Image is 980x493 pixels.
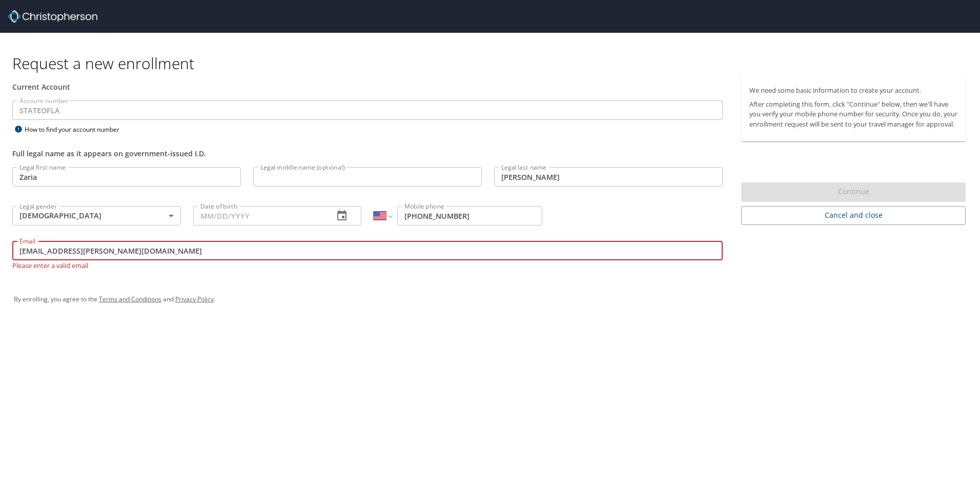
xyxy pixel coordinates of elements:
img: cbt logo [8,10,97,23]
h1: Request a new enrollment [12,53,974,73]
p: Please enter a valid email [12,260,723,270]
div: Current Account [12,81,723,92]
p: We need some basic information to create your account. [749,86,957,95]
span: Cancel and close [749,209,957,222]
input: MM/DD/YYYY [193,206,326,225]
div: Full legal name as it appears on government-issued I.D. [12,148,723,159]
button: Cancel and close [741,206,966,225]
div: By enrolling, you agree to the and . [14,286,966,312]
p: After completing this form, click "Continue" below, then we'll have you verify your mobile phone ... [749,99,957,129]
input: Enter phone number [397,206,542,225]
a: Privacy Policy [175,295,214,303]
div: How to find your account number [12,123,140,136]
a: Terms and Conditions [99,295,161,303]
div: [DEMOGRAPHIC_DATA] [12,206,181,225]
